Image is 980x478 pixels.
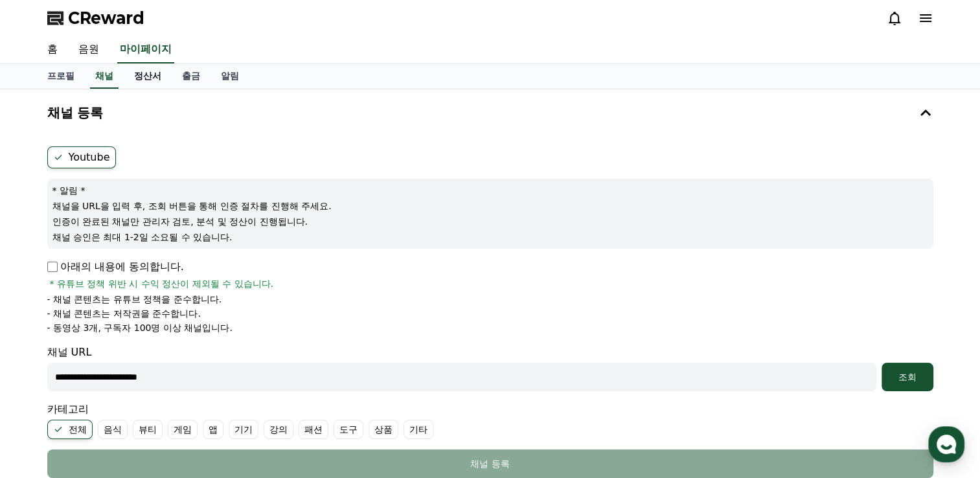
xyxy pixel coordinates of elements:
a: 대화 [85,370,167,403]
p: 채널 승인은 최대 1-2일 소요될 수 있습니다. [52,231,928,244]
label: 게임 [168,420,198,439]
a: 출금 [172,64,211,89]
label: 앱 [203,420,223,439]
label: 도구 [334,420,363,439]
label: 기기 [229,420,258,439]
a: 프로필 [37,64,85,89]
label: 기타 [404,420,433,439]
a: 알림 [211,64,249,89]
div: 카테고리 [47,402,933,439]
a: 음원 [68,36,109,63]
span: CReward [68,8,144,28]
label: Youtube [47,146,116,168]
a: 설정 [167,370,249,403]
span: 대화 [119,391,134,401]
div: 채널 등록 [73,457,907,470]
p: 채널을 URL을 입력 후, 조회 버튼을 통해 인증 절차를 진행해 주세요. [52,199,928,212]
button: 채널 등록 [42,95,939,131]
a: 홈 [37,36,68,63]
a: 정산서 [124,64,172,89]
button: 채널 등록 [47,450,933,478]
a: 마이페이지 [117,36,174,63]
label: 전체 [47,420,93,439]
p: - 채널 콘텐츠는 저작권을 준수합니다. [47,307,201,320]
a: 채널 [90,64,119,89]
div: 채널 URL [47,345,933,391]
span: 홈 [41,390,49,400]
label: 패션 [299,420,328,439]
label: 음식 [98,420,128,439]
span: 설정 [200,390,216,400]
a: 홈 [4,370,85,403]
label: 뷰티 [133,420,163,439]
p: - 채널 콘텐츠는 유튜브 정책을 준수합니다. [47,293,222,306]
p: 아래의 내용에 동의합니다. [47,259,184,275]
label: 강의 [264,420,293,439]
label: 상품 [369,420,398,439]
a: CReward [47,8,144,28]
button: 조회 [882,363,933,391]
p: 인증이 완료된 채널만 관리자 검토, 분석 및 정산이 진행됩니다. [52,215,928,228]
div: 조회 [887,370,928,383]
span: * 유튜브 정책 위반 시 수익 정산이 제외될 수 있습니다. [50,277,274,290]
p: - 동영상 3개, 구독자 100명 이상 채널입니다. [47,321,233,334]
h4: 채널 등록 [47,106,104,120]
